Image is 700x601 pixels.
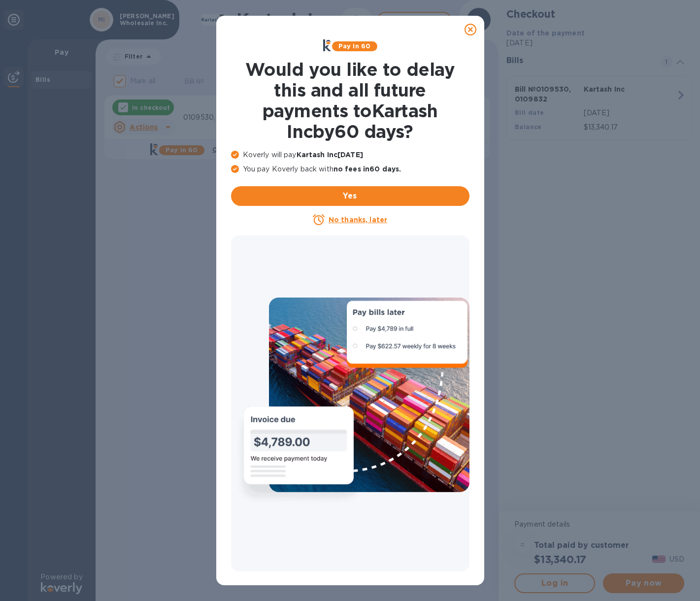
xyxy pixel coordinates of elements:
[338,42,370,50] b: Pay in 60
[329,216,387,224] u: No thanks, later
[231,59,469,142] h1: Would you like to delay this and all future payments to Kartash Inc by 60 days ?
[333,165,401,173] b: no fees in 60 days .
[231,150,469,160] p: Koverly will pay
[231,164,469,174] p: You pay Koverly back with
[231,186,469,206] button: Yes
[297,151,363,159] b: Kartash Inc [DATE]
[239,190,462,202] span: Yes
